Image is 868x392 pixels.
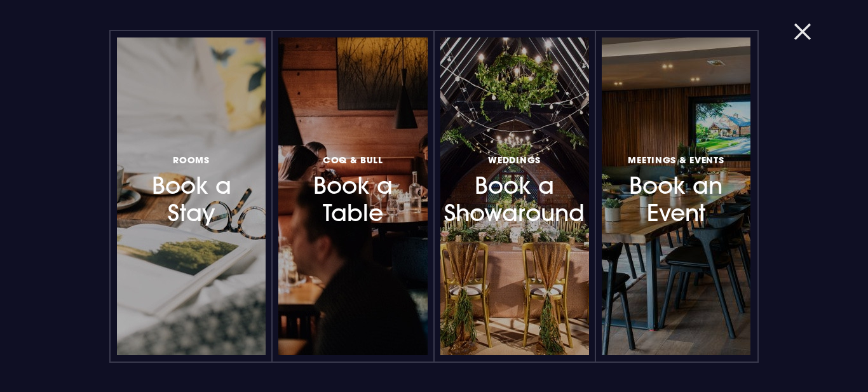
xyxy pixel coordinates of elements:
[488,154,541,166] span: Weddings
[323,154,383,166] span: Coq & Bull
[173,154,210,166] span: Rooms
[626,152,726,227] h3: Book an Event
[303,152,403,227] h3: Book a Table
[141,152,241,227] h3: Book a Stay
[602,37,750,355] a: Meetings & EventsBook an Event
[628,154,724,166] span: Meetings & Events
[117,37,266,355] a: RoomsBook a Stay
[465,152,565,227] h3: Book a Showaround
[278,37,427,355] a: Coq & BullBook a Table
[440,37,589,355] a: WeddingsBook a Showaround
